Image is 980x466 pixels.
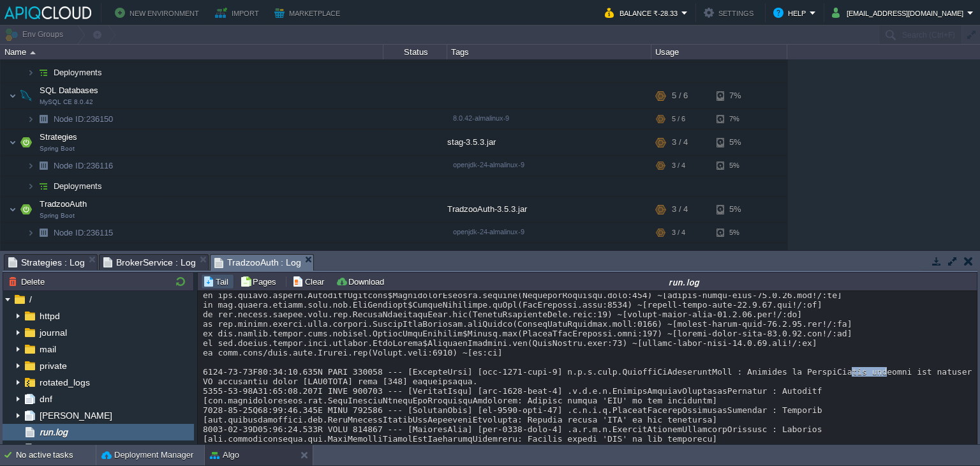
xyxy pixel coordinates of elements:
div: 5% [716,197,758,222]
img: AMDAwAAAACH5BAEAAAAALAAAAAABAAEAAAICRAEAOw== [17,83,35,109]
img: APIQCloud [4,6,91,19]
button: Algo [210,449,239,462]
div: Tags [448,45,651,59]
a: Deployments [52,67,104,78]
img: AMDAwAAAACH5BAEAAAAALAAAAAABAAEAAAICRAEAOw== [34,156,52,176]
div: 3 / 4 [672,130,688,155]
span: TradzooAuth : Log [214,255,302,271]
div: run.log [393,276,976,287]
div: 3 / 4 [672,197,688,222]
img: AMDAwAAAACH5BAEAAAAALAAAAAABAAEAAAICRAEAOw== [27,109,34,129]
a: mail [37,343,58,355]
a: run.log [37,426,70,438]
span: 236150 [52,114,115,124]
button: Help [773,5,810,20]
a: Node ID:236116 [52,160,115,171]
button: Marketplace [274,5,344,20]
div: TradzooAuth-3.5.3.jar [447,197,651,222]
button: Download [336,276,388,287]
span: TradzooAuth [38,199,89,209]
img: AMDAwAAAACH5BAEAAAAALAAAAAABAAEAAAICRAEAOw== [27,223,34,243]
a: journal [37,327,69,338]
img: AMDAwAAAACH5BAEAAAAALAAAAAABAAEAAAICRAEAOw== [34,63,52,82]
div: 7% [716,83,758,109]
a: StrategiesSpring Boot [38,132,79,142]
button: Settings [704,5,757,20]
img: AMDAwAAAACH5BAEAAAAALAAAAAABAAEAAAICRAEAOw== [17,130,35,155]
div: Status [384,45,447,59]
img: AMDAwAAAACH5BAEAAAAALAAAAAABAAEAAAICRAEAOw== [34,109,52,129]
a: private [37,360,69,372]
img: AMDAwAAAACH5BAEAAAAALAAAAAABAAEAAAICRAEAOw== [9,197,17,222]
span: Spring Boot [40,212,75,220]
button: New Environment [115,5,203,20]
div: 3 / 4 [672,156,685,176]
img: AMDAwAAAACH5BAEAAAAALAAAAAABAAEAAAICRAEAOw== [27,156,34,176]
div: Name [1,45,383,59]
img: AMDAwAAAACH5BAEAAAAALAAAAAABAAEAAAICRAEAOw== [30,51,36,54]
img: AMDAwAAAACH5BAEAAAAALAAAAAABAAEAAAICRAEAOw== [27,176,34,196]
span: Strategies [38,132,79,142]
span: Strategies : Log [8,255,85,270]
a: Deployments [52,181,104,192]
div: 7% [716,109,758,129]
div: 5% [716,223,758,243]
div: stag-3.5.3.jar [447,130,651,155]
span: openjdk-24-almalinux-9 [453,228,524,236]
button: Delete [8,276,48,287]
img: AMDAwAAAACH5BAEAAAAALAAAAAABAAEAAAICRAEAOw== [34,223,52,243]
div: 5% [716,130,758,155]
img: AMDAwAAAACH5BAEAAAAALAAAAAABAAEAAAICRAEAOw== [34,243,52,263]
a: Node ID:236150 [52,114,115,124]
a: rotated_logs [37,377,92,388]
a: TradzooAuthSpring Boot [38,199,89,209]
div: 3 / 4 [672,223,685,243]
div: Usage [652,45,787,59]
div: 5 / 6 [672,109,685,129]
a: Node ID:236115 [52,227,115,238]
img: AMDAwAAAACH5BAEAAAAALAAAAAABAAEAAAICRAEAOw== [9,83,17,109]
img: AMDAwAAAACH5BAEAAAAALAAAAAABAAEAAAICRAEAOw== [34,176,52,196]
img: AMDAwAAAACH5BAEAAAAALAAAAAABAAEAAAICRAEAOw== [27,243,34,263]
span: openjdk-24-almalinux-9 [453,161,524,169]
a: / [27,294,34,305]
span: Node ID: [54,161,86,170]
span: Node ID: [54,114,86,124]
span: 236116 [52,160,115,171]
a: [PERSON_NAME] [37,410,114,421]
div: No active tasks [16,445,96,465]
div: 5% [716,156,758,176]
button: [EMAIL_ADDRESS][DOMAIN_NAME] [832,5,967,20]
img: AMDAwAAAACH5BAEAAAAALAAAAAABAAEAAAICRAEAOw== [17,197,35,222]
a: httpd [37,310,62,322]
img: AMDAwAAAACH5BAEAAAAALAAAAAABAAEAAAICRAEAOw== [27,63,34,82]
button: Import [215,5,263,20]
button: Deployment Manager [101,449,193,462]
span: Spring Boot [40,145,75,153]
span: Node ID: [54,228,86,237]
span: btmp [37,443,62,455]
span: SQL Databases [38,85,100,96]
a: dnf [37,393,54,405]
span: 8.0.42-almalinux-9 [453,114,509,122]
button: Clear [292,276,328,287]
a: Deployments [52,248,104,259]
span: MySQL CE 8.0.42 [40,98,93,106]
button: Pages [240,276,280,287]
button: Tail [203,276,232,287]
span: BrokerService : Log [103,255,196,270]
a: SQL DatabasesMySQL CE 8.0.42 [38,86,100,95]
img: AMDAwAAAACH5BAEAAAAALAAAAAABAAEAAAICRAEAOw== [9,130,17,155]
